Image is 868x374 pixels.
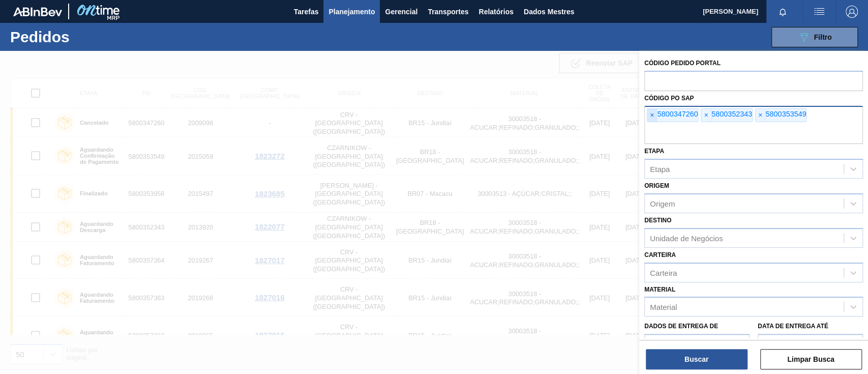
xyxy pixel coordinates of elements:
[478,8,513,16] font: Relatórios
[13,7,62,16] img: TNhmsLtSVTkK8tSr43FrP2fwEKptu5GPRR3wAAAABJRU5ErkJggg==
[771,27,858,47] button: Filtro
[644,95,694,102] font: Código PO SAP
[650,165,670,174] font: Etapa
[644,286,675,293] font: Material
[10,28,70,45] font: Pedidos
[758,323,828,330] font: Data de Entrega até
[644,323,718,330] font: Dados de Entrega de
[758,111,762,119] font: ×
[650,303,677,311] font: Material
[814,33,832,41] font: Filtro
[644,251,676,258] font: Carteira
[524,8,575,16] font: Dados Mestres
[711,110,752,118] font: 5800352343
[385,8,417,16] font: Gerencial
[644,60,721,67] font: Código Pedido Portal
[328,8,375,16] font: Planejamento
[813,6,825,18] img: ações do usuário
[644,148,664,155] font: Etapa
[644,334,750,354] input: dd/mm/aaaa
[650,199,675,208] font: Origem
[428,8,468,16] font: Transportes
[644,182,669,189] font: Origem
[765,110,806,118] font: 5800353549
[657,110,698,118] font: 5800347260
[294,8,319,16] font: Tarefas
[703,8,758,15] font: [PERSON_NAME]
[846,6,858,18] img: Sair
[766,5,799,19] button: Notificações
[650,268,677,277] font: Carteira
[650,234,723,242] font: Unidade de Negócios
[644,217,671,224] font: Destino
[650,111,654,119] font: ×
[758,334,863,354] input: dd/mm/aaaa
[704,111,708,119] font: ×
